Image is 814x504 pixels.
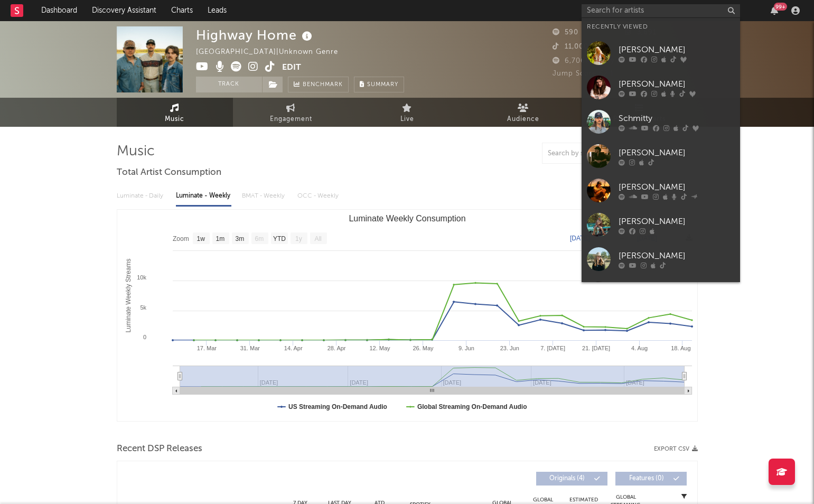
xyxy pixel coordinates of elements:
[354,77,404,92] button: Summary
[270,113,312,126] span: Engagement
[500,345,519,351] text: 23. Jun
[582,173,740,208] a: [PERSON_NAME]
[197,345,217,351] text: 17. Mar
[400,113,414,126] span: Live
[117,210,697,421] svg: Luminate Weekly Consumption
[288,77,349,92] a: Benchmark
[117,443,202,455] span: Recent DSP Releases
[671,345,690,351] text: 18. Aug
[349,214,465,223] text: Luminate Weekly Consumption
[196,46,350,59] div: [GEOGRAPHIC_DATA] | Unknown Genre
[536,472,607,486] button: Originals(4)
[631,345,647,351] text: 4. Aug
[615,472,687,486] button: Features(0)
[582,345,610,351] text: 21. [DATE]
[543,475,592,482] span: Originals ( 4 )
[124,259,132,333] text: Luminate Weekly Streams
[197,235,205,242] text: 1w
[622,475,671,482] span: Features ( 0 )
[117,98,233,127] a: Music
[542,150,654,158] input: Search by song name or URL
[273,235,285,242] text: YTD
[619,78,735,90] div: [PERSON_NAME]
[137,274,146,281] text: 10k
[216,235,224,242] text: 1m
[327,345,345,351] text: 28. Apr
[255,235,264,242] text: 6m
[774,3,787,11] div: 99 +
[288,403,387,410] text: US Streaming On-Demand Audio
[619,43,735,56] div: [PERSON_NAME]
[143,334,146,340] text: 0
[417,403,527,410] text: Global Streaming On-Demand Audio
[165,113,184,126] span: Music
[619,249,735,262] div: [PERSON_NAME]
[465,98,582,127] a: Audience
[619,112,735,125] div: Schmitty
[303,79,343,91] span: Benchmark
[553,43,588,50] span: 11,000
[284,345,302,351] text: 14. Apr
[507,113,539,126] span: Audience
[654,446,698,452] button: Export CSV
[582,4,740,17] input: Search for artists
[349,98,465,127] a: Live
[369,345,390,351] text: 12. May
[240,345,260,351] text: 31. Mar
[173,235,189,242] text: Zoom
[587,21,735,33] div: Recently Viewed
[140,304,146,311] text: 5k
[582,70,740,105] a: [PERSON_NAME]
[367,82,398,88] span: Summary
[196,77,262,92] button: Track
[540,345,565,351] text: 7. [DATE]
[553,29,578,36] span: 590
[176,187,231,205] div: Luminate - Weekly
[233,98,349,127] a: Engagement
[553,58,650,64] span: 6,706 Monthly Listeners
[196,26,315,44] div: Highway Home
[771,6,778,15] button: 99+
[619,146,735,159] div: [PERSON_NAME]
[582,105,740,139] a: Schmitty
[235,235,244,242] text: 3m
[282,61,301,74] button: Edit
[570,235,590,242] text: [DATE]
[553,70,614,77] span: Jump Score: 62.1
[582,36,740,70] a: [PERSON_NAME]
[582,276,740,311] a: [PERSON_NAME]
[295,235,302,242] text: 1y
[619,215,735,228] div: [PERSON_NAME]
[117,166,221,179] span: Total Artist Consumption
[582,139,740,173] a: [PERSON_NAME]
[582,242,740,276] a: [PERSON_NAME]
[413,345,434,351] text: 26. May
[314,235,321,242] text: All
[582,208,740,242] a: [PERSON_NAME]
[619,181,735,193] div: [PERSON_NAME]
[458,345,474,351] text: 9. Jun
